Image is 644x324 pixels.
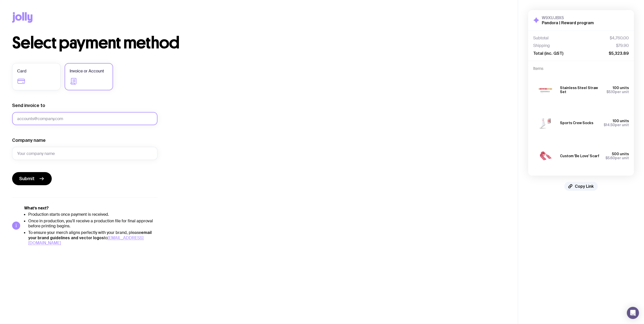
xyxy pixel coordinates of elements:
button: Copy Link [564,182,598,191]
label: Send invoice to [12,102,45,109]
h3: Custom 'Be Love' Scarf [560,154,599,158]
span: Shipping [533,43,550,48]
span: Card [17,68,26,74]
span: $14.50 [604,123,615,127]
span: Submit [19,176,35,182]
label: Company name [12,137,46,143]
a: [EMAIL_ADDRESS][DOMAIN_NAME] [28,235,144,246]
div: Open Intercom Messenger [627,307,639,319]
span: 100 units [613,86,629,90]
span: per unit [605,156,629,160]
h3: Stainless Steel Straw Set [560,86,602,94]
span: $5.10 [606,90,615,94]
input: Your company name [12,147,157,160]
li: Production starts once payment is received. [28,212,157,217]
h4: Items [533,66,629,71]
li: Once in production, you'll receive a production file for final approval before printing begins. [28,219,157,229]
span: Invoice or Account [70,68,104,74]
span: 500 units [612,152,629,156]
h2: Pandora | Reward program [542,20,594,25]
button: Submit [12,172,52,185]
li: To ensure your merch aligns perfectly with your brand, please to [28,230,157,246]
h3: Sports Crew Socks [560,121,593,125]
span: Copy Link [575,184,594,189]
h3: W9XUJBX5 [542,15,594,20]
span: Total (inc. GST) [533,51,563,56]
h5: What’s next? [24,206,157,211]
h1: Select payment method [12,35,506,51]
input: accounts@company.com [12,112,157,125]
span: $79.90 [616,43,629,48]
span: $5,323.89 [609,51,629,56]
span: $5.60 [605,156,615,160]
span: 100 units [613,119,629,123]
span: Subtotal [533,36,549,41]
span: $4,760.00 [610,36,629,41]
span: per unit [604,123,629,127]
span: per unit [606,90,629,94]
